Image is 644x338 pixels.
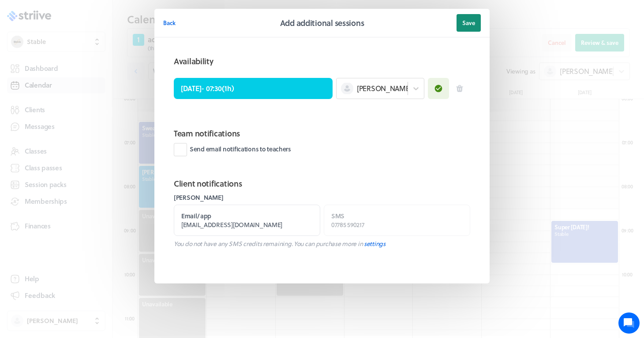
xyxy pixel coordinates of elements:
[618,312,640,334] iframe: gist-messenger-bubble-iframe
[181,211,211,220] strong: Email / app
[163,14,176,32] button: Back
[331,211,344,220] strong: SMS
[181,83,234,94] p: [DATE] - 07:30 ( 1h )
[26,151,157,169] input: Search articles
[280,17,364,29] h2: Add additional sessions
[457,14,481,32] button: Save
[174,143,291,156] label: Send email notifications to teachers
[174,193,470,202] label: [PERSON_NAME]
[14,103,163,120] button: New conversation
[174,55,213,67] h2: Availability
[462,19,475,27] span: Save
[174,177,470,190] h2: Client notifications
[364,239,386,248] a: settings
[163,19,176,27] span: Back
[174,127,470,140] h2: Team notifications
[357,84,412,93] span: [PERSON_NAME]
[181,220,282,229] span: [EMAIL_ADDRESS][DOMAIN_NAME]
[57,108,106,115] span: New conversation
[13,43,163,57] h1: Hi [PERSON_NAME]
[174,239,470,248] p: You do not have any SMS credits remaining. You can purchase more in
[13,59,163,87] h2: We're here to help. Ask us anything!
[12,137,165,147] p: Find an answer quickly
[331,220,364,229] span: 07785 590217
